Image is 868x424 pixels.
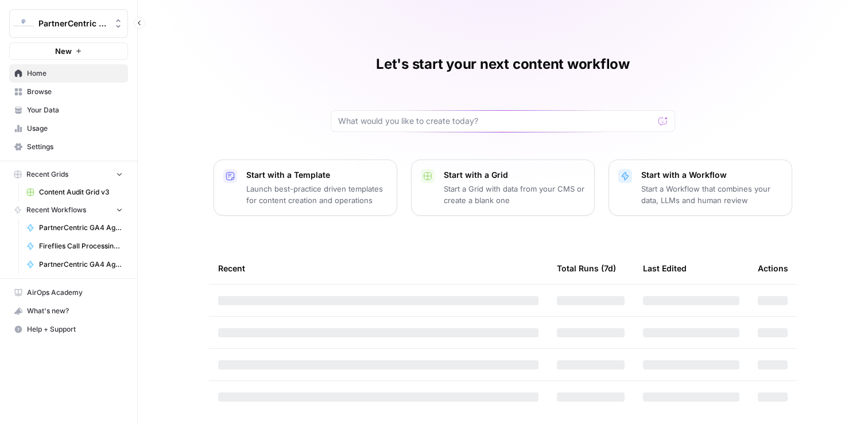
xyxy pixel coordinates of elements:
[27,123,123,134] span: Usage
[27,87,123,97] span: Browse
[411,160,595,216] button: Start with a GridStart a Grid with data from your CMS or create a blank one
[338,115,654,127] input: What would you like to create today?
[21,183,128,201] a: Content Audit Grid v3
[9,138,128,156] a: Settings
[27,287,123,298] span: AirOps Academy
[27,105,123,115] span: Your Data
[9,166,128,183] button: Recent Grids
[609,160,792,216] button: Start with a WorkflowStart a Workflow that combines your data, LLMs and human review
[9,42,128,60] button: New
[557,252,616,284] div: Total Runs (7d)
[444,169,585,181] p: Start with a Grid
[39,187,123,197] span: Content Audit Grid v3
[55,45,72,57] span: New
[9,302,128,320] button: What's new?
[27,324,123,334] span: Help + Support
[9,9,128,38] button: Workspace: PartnerCentric Sales Tools
[246,183,387,206] p: Launch best-practice driven templates for content creation and operations
[9,201,128,219] button: Recent Workflows
[26,205,86,215] span: Recent Workflows
[10,302,127,320] div: What's new?
[246,169,387,181] p: Start with a Template
[641,169,782,181] p: Start with a Workflow
[39,259,123,270] span: PartnerCentric GA4 Agent
[444,183,585,206] p: Start a Grid with data from your CMS or create a blank one
[9,101,128,119] a: Your Data
[214,160,397,216] button: Start with a TemplateLaunch best-practice driven templates for content creation and operations
[39,241,123,251] span: Fireflies Call Processing for CS
[27,68,123,79] span: Home
[218,252,538,284] div: Recent
[376,55,630,73] h1: Let's start your next content workflow
[758,252,788,284] div: Actions
[27,142,123,152] span: Settings
[9,119,128,138] a: Usage
[9,64,128,83] a: Home
[21,255,128,274] a: PartnerCentric GA4 Agent
[38,18,108,29] span: PartnerCentric Sales Tools
[643,252,687,284] div: Last Edited
[9,283,128,302] a: AirOps Academy
[9,320,128,339] button: Help + Support
[9,83,128,101] a: Browse
[641,183,782,206] p: Start a Workflow that combines your data, LLMs and human review
[21,237,128,255] a: Fireflies Call Processing for CS
[26,169,68,180] span: Recent Grids
[39,223,123,233] span: PartnerCentric GA4 Agent - Leads - SQLs
[13,13,34,34] img: PartnerCentric Sales Tools Logo
[21,219,128,237] a: PartnerCentric GA4 Agent - Leads - SQLs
